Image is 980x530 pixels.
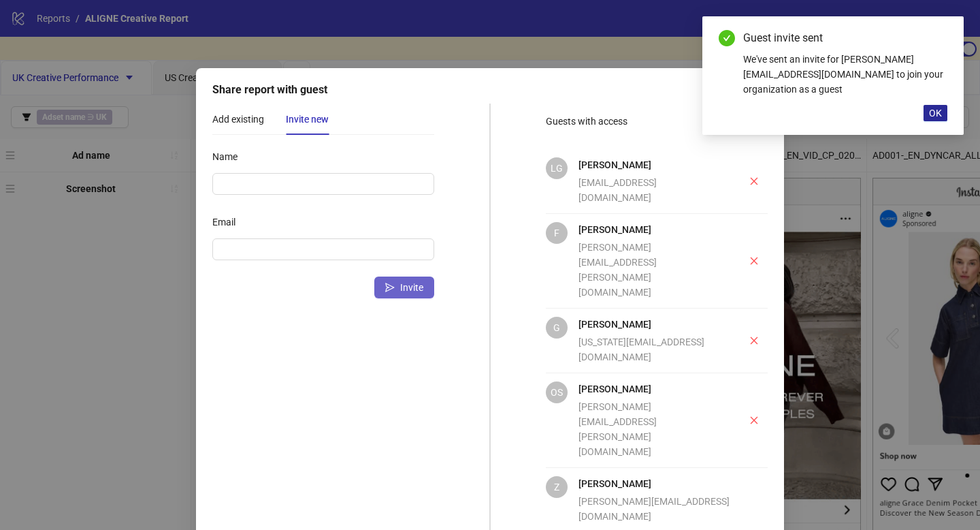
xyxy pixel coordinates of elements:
[374,277,434,298] button: Invite
[929,108,942,119] span: OK
[554,480,559,495] span: Z
[212,173,434,195] input: Name
[749,336,759,345] span: close
[546,116,627,127] span: Guests with access
[578,494,730,524] div: [PERSON_NAME][EMAIL_ADDRESS][DOMAIN_NAME]
[578,399,713,459] div: [PERSON_NAME][EMAIL_ADDRESS][PERSON_NAME][DOMAIN_NAME]
[924,105,947,121] button: OK
[578,334,713,364] div: [US_STATE][EMAIL_ADDRESS][DOMAIN_NAME]
[932,30,947,45] a: Close
[553,320,560,335] span: G
[749,416,759,425] span: close
[551,385,563,400] span: OS
[578,222,713,237] h4: [PERSON_NAME]
[220,242,423,257] input: Email
[578,175,713,205] div: [EMAIL_ADDRESS][DOMAIN_NAME]
[578,317,713,332] h4: [PERSON_NAME]
[212,211,244,233] label: Email
[551,161,563,176] span: LG
[578,157,713,172] h4: [PERSON_NAME]
[743,30,947,46] div: Guest invite sent
[212,112,264,127] div: Add existing
[719,30,735,46] span: check-circle
[578,381,713,396] h4: [PERSON_NAME]
[578,476,730,491] h4: [PERSON_NAME]
[385,283,395,292] span: send
[400,282,423,293] span: Invite
[749,176,759,186] span: close
[749,256,759,266] span: close
[578,240,713,300] div: [PERSON_NAME][EMAIL_ADDRESS][PERSON_NAME][DOMAIN_NAME]
[212,82,768,98] div: Share report with guest
[286,112,329,127] div: Invite new
[212,146,246,168] label: Name
[554,225,559,240] span: F
[743,52,947,97] div: We've sent an invite for [PERSON_NAME][EMAIL_ADDRESS][DOMAIN_NAME] to join your organization as a...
